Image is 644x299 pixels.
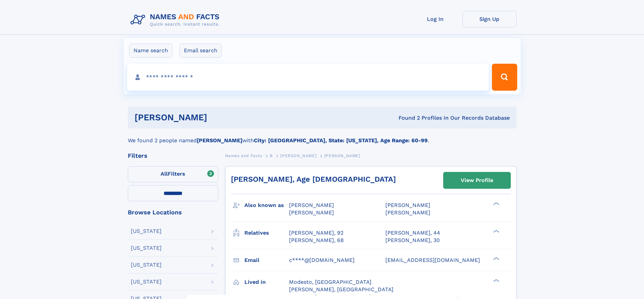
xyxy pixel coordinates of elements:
[128,11,225,29] img: Logo Names and Facts
[289,286,393,293] span: [PERSON_NAME], [GEOGRAPHIC_DATA]
[289,202,334,208] span: [PERSON_NAME]
[128,166,218,182] label: Filters
[231,175,396,183] a: [PERSON_NAME], Age [DEMOGRAPHIC_DATA]
[244,255,289,266] h3: Email
[385,237,440,244] a: [PERSON_NAME], 30
[270,151,273,160] a: B
[492,202,500,206] div: ❯
[492,278,500,282] div: ❯
[244,227,289,239] h3: Relatives
[492,64,517,91] button: Search Button
[462,11,517,27] a: Sign Up
[385,257,480,263] span: [EMAIL_ADDRESS][DOMAIN_NAME]
[127,64,489,91] input: search input
[303,114,510,122] div: Found 2 Profiles In Our Records Database
[254,137,428,144] b: City: [GEOGRAPHIC_DATA], State: [US_STATE], Age Range: 60-99
[131,229,162,234] div: [US_STATE]
[408,11,462,27] a: Log In
[180,43,222,58] label: Email search
[289,209,334,216] span: [PERSON_NAME]
[289,229,343,237] a: [PERSON_NAME], 92
[197,137,242,144] b: [PERSON_NAME]
[385,202,430,208] span: [PERSON_NAME]
[492,229,500,233] div: ❯
[128,128,517,145] div: We found 2 people named with .
[280,153,316,158] span: [PERSON_NAME]
[128,209,218,215] div: Browse Locations
[131,279,162,285] div: [US_STATE]
[385,229,440,237] a: [PERSON_NAME], 44
[324,153,360,158] span: [PERSON_NAME]
[131,262,162,268] div: [US_STATE]
[289,237,344,244] a: [PERSON_NAME], 68
[244,200,289,211] h3: Also known as
[244,276,289,288] h3: Lived in
[131,245,162,251] div: [US_STATE]
[129,43,172,58] label: Name search
[289,279,372,285] span: Modesto, [GEOGRAPHIC_DATA]
[280,151,316,160] a: [PERSON_NAME]
[161,171,168,177] span: All
[135,113,303,122] h1: [PERSON_NAME]
[492,256,500,261] div: ❯
[270,153,273,158] span: B
[225,151,262,160] a: Names and Facts
[461,173,493,188] div: View Profile
[444,172,510,188] a: View Profile
[385,209,430,216] span: [PERSON_NAME]
[128,153,218,159] div: Filters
